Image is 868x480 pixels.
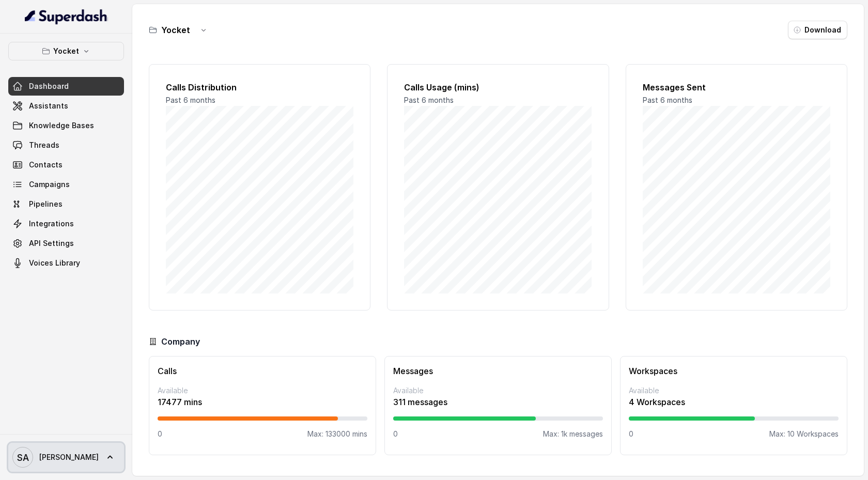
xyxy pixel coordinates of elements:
p: 4 Workspaces [629,396,839,408]
h2: Calls Distribution [166,81,353,94]
span: [PERSON_NAME] [39,452,99,462]
span: Dashboard [29,81,69,91]
span: Past 6 months [166,96,215,104]
span: Contacts [29,160,63,170]
span: Knowledge Bases [29,120,94,131]
p: Available [629,385,839,396]
a: Voices Library [8,254,124,272]
a: [PERSON_NAME] [8,443,124,472]
p: 0 [629,429,633,439]
a: API Settings [8,234,124,253]
span: Voices Library [29,258,80,268]
a: Campaigns [8,175,124,194]
text: SA [17,452,29,463]
a: Pipelines [8,195,124,213]
span: API Settings [29,238,74,249]
a: Assistants [8,97,124,115]
button: Yocket [8,42,124,60]
span: Past 6 months [643,96,692,104]
p: Max: 10 Workspaces [769,429,839,439]
p: 0 [393,429,398,439]
a: Threads [8,136,124,154]
span: Past 6 months [404,96,454,104]
p: Available [158,385,367,396]
h3: Calls [158,365,367,377]
h3: Messages [393,365,603,377]
p: 311 messages [393,396,603,408]
img: light.svg [25,8,108,25]
span: Pipelines [29,199,63,209]
span: Assistants [29,101,68,111]
a: Dashboard [8,77,124,96]
p: Yocket [53,45,79,57]
p: 17477 mins [158,396,367,408]
span: Integrations [29,219,74,229]
p: Available [393,385,603,396]
a: Knowledge Bases [8,116,124,135]
p: 0 [158,429,162,439]
span: Threads [29,140,59,150]
h3: Yocket [161,24,190,36]
h3: Company [161,335,200,348]
p: Max: 133000 mins [307,429,367,439]
p: Max: 1k messages [543,429,603,439]
span: Campaigns [29,179,70,190]
button: Download [788,21,847,39]
a: Contacts [8,156,124,174]
h3: Workspaces [629,365,839,377]
h2: Messages Sent [643,81,830,94]
a: Integrations [8,214,124,233]
h2: Calls Usage (mins) [404,81,592,94]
